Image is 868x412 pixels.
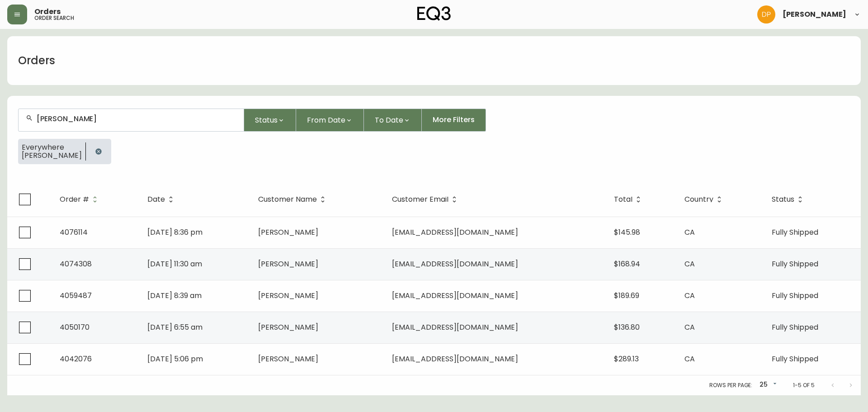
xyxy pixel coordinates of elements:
input: Search [37,114,236,123]
span: Country [684,195,725,204]
span: [PERSON_NAME] [22,152,82,160]
button: More Filters [422,109,486,132]
span: [EMAIL_ADDRESS][DOMAIN_NAME] [392,322,518,332]
button: From Date [296,109,364,132]
span: Customer Email [392,195,460,204]
span: [PERSON_NAME] [258,259,318,269]
img: logo [417,6,451,21]
span: Total [614,195,644,204]
span: Order # [60,195,101,204]
div: 25 [756,378,778,393]
span: $189.69 [614,290,639,301]
span: To Date [375,114,403,126]
span: CA [684,290,695,301]
span: Status [772,197,794,202]
span: CA [684,354,695,364]
button: To Date [364,109,422,132]
span: Country [684,197,713,202]
span: Customer Email [392,197,448,202]
h5: order search [34,15,74,21]
span: 4074308 [60,259,92,269]
span: [DATE] 8:36 pm [147,227,203,237]
span: Everywhere [22,143,82,152]
span: $145.98 [614,227,640,237]
span: Fully Shipped [772,354,818,364]
img: b0154ba12ae69382d64d2f3159806b19 [757,5,775,24]
span: Fully Shipped [772,259,818,269]
span: $168.94 [614,259,640,269]
span: 4076114 [60,227,88,237]
span: Customer Name [258,195,329,204]
span: 4059487 [60,290,92,301]
span: Status [255,114,278,126]
h1: Orders [18,53,55,68]
span: Total [614,197,632,202]
span: [PERSON_NAME] [258,322,318,332]
span: 4042076 [60,354,92,364]
span: Date [147,195,177,204]
span: Orders [34,8,61,15]
span: [DATE] 11:30 am [147,259,202,269]
span: Fully Shipped [772,290,818,301]
span: [DATE] 6:55 am [147,322,203,332]
span: Customer Name [258,197,317,202]
span: Order # [60,197,89,202]
span: [PERSON_NAME] [258,290,318,301]
span: Fully Shipped [772,322,818,332]
span: [EMAIL_ADDRESS][DOMAIN_NAME] [392,227,518,237]
span: Status [772,195,806,204]
span: [PERSON_NAME] [783,11,846,18]
span: [EMAIL_ADDRESS][DOMAIN_NAME] [392,290,518,301]
span: [EMAIL_ADDRESS][DOMAIN_NAME] [392,259,518,269]
span: [DATE] 8:39 am [147,290,202,301]
span: $136.80 [614,322,640,332]
span: [PERSON_NAME] [258,354,318,364]
span: Fully Shipped [772,227,818,237]
span: From Date [307,114,345,126]
span: CA [684,322,695,332]
span: [DATE] 5:06 pm [147,354,203,364]
span: [EMAIL_ADDRESS][DOMAIN_NAME] [392,354,518,364]
span: $289.13 [614,354,639,364]
p: 1-5 of 5 [793,381,815,389]
span: CA [684,227,695,237]
span: Date [147,197,165,202]
button: Status [244,109,296,132]
p: Rows per page: [709,381,752,389]
span: CA [684,259,695,269]
span: 4050170 [60,322,90,332]
span: More Filters [433,115,475,125]
span: [PERSON_NAME] [258,227,318,237]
